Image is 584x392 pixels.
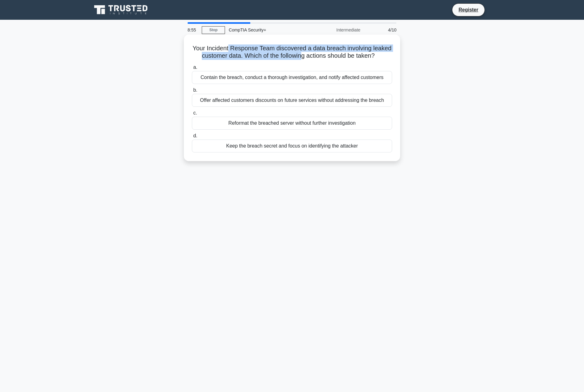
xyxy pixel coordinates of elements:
[193,65,197,70] span: a.
[192,71,392,84] div: Contain the breach, conduct a thorough investigation, and notify affected customers
[193,110,197,115] span: c.
[455,6,482,14] a: Register
[192,94,392,107] div: Offer affected customers discounts on future services without addressing the breach
[184,24,202,36] div: 8:55
[192,117,392,130] div: Reformat the breached server without further investigation
[193,133,197,138] span: d.
[202,26,225,34] a: Stop
[364,24,400,36] div: 4/10
[193,87,197,93] span: b.
[225,24,310,36] div: CompTIA Security+
[310,24,364,36] div: Intermediate
[192,140,392,152] div: Keep the breach secret and focus on identifying the attacker
[191,44,393,60] h5: Your Incident Response Team discovered a data breach involving leaked customer data. Which of the...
